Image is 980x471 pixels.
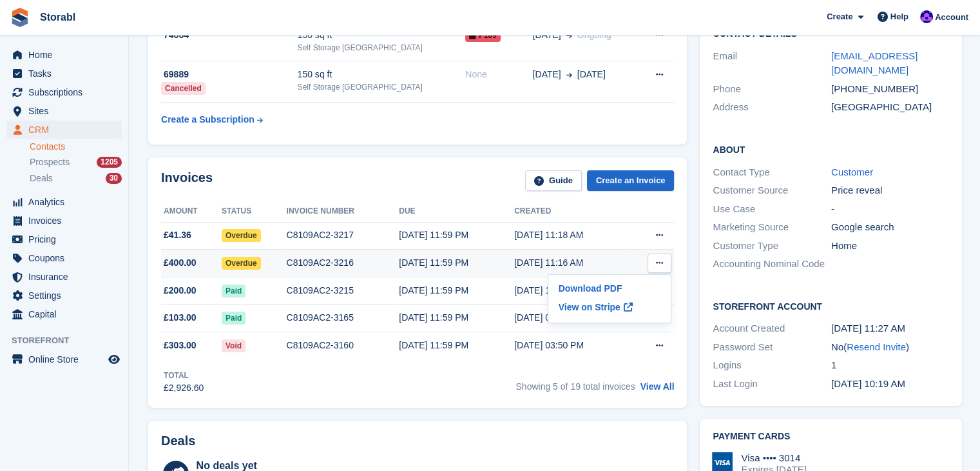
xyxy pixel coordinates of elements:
div: Visa •••• 3014 [741,452,806,464]
a: [EMAIL_ADDRESS][DOMAIN_NAME] [831,50,918,76]
a: Download PDF [553,280,666,297]
div: Self Storage [GEOGRAPHIC_DATA] [298,81,466,93]
span: Overdue [222,257,261,270]
div: [DATE] 11:18 AM [514,228,629,242]
div: [DATE] 11:59 PM [399,339,514,352]
th: Created [514,201,629,222]
div: [DATE] 05:06 PM [514,311,629,325]
a: menu [6,230,122,248]
th: Status [222,201,287,222]
span: Storefront [12,334,128,347]
a: menu [6,65,122,83]
div: C8109AC2-3215 [287,284,399,297]
a: menu [6,249,122,267]
div: 74664 [161,28,298,42]
h2: About [713,143,949,155]
img: stora-icon-8386f47178a22dfd0bd8f6a31ec36ba5ce8667c1dd55bd0f319d3a0aa187defe.svg [10,8,30,27]
a: Customer [831,166,873,177]
div: C8109AC2-3160 [287,339,399,352]
span: £200.00 [164,284,197,297]
a: menu [6,121,122,139]
h2: Payment cards [713,432,949,442]
a: Create a Subscription [161,108,263,132]
div: Logins [713,358,831,373]
div: £2,926.60 [164,381,204,395]
span: ( ) [843,341,909,352]
a: menu [6,305,122,323]
span: Paid [222,312,245,325]
div: C8109AC2-3216 [287,256,399,270]
div: Price reveal [831,183,950,198]
div: 150 sq ft [298,28,466,42]
span: Home [28,46,106,64]
span: £41.36 [164,228,191,242]
a: Storabl [35,6,81,28]
span: [DATE] [533,28,561,42]
div: [DATE] 11:59 PM [399,228,514,242]
div: [DATE] 11:59 PM [399,284,514,297]
div: Marketing Source [713,220,831,235]
th: Due [399,201,514,222]
div: [DATE] 11:16 AM [514,256,629,270]
a: menu [6,83,122,101]
div: 30 [106,173,122,184]
span: Capital [28,305,106,323]
a: menu [6,350,122,368]
span: Online Store [28,350,106,368]
a: Create an Invoice [587,170,675,192]
div: Account Created [713,321,831,336]
span: Deals [30,172,53,185]
a: menu [6,268,122,286]
div: Self Storage [GEOGRAPHIC_DATA] [298,42,466,54]
span: F109 [465,29,500,42]
div: - [831,202,950,217]
div: Password Set [713,340,831,355]
img: Bailey Hunt [920,10,933,23]
h2: Deals [161,434,195,448]
span: £103.00 [164,311,197,325]
div: [GEOGRAPHIC_DATA] [831,100,950,115]
div: 1205 [97,157,122,168]
span: Coupons [28,249,106,267]
span: Help [890,10,908,23]
div: [DATE] 11:59 PM [399,311,514,325]
span: Pricing [28,230,106,248]
span: [DATE] [533,68,561,81]
div: [DATE] 11:15 AM [514,284,629,297]
a: Contacts [30,141,122,153]
div: Use Case [713,202,831,217]
a: View All [640,381,675,392]
a: Guide [525,170,582,192]
h2: Invoices [161,170,213,192]
span: CRM [28,121,106,139]
span: [DATE] [577,68,606,81]
div: Customer Source [713,183,831,198]
span: Settings [28,286,106,305]
div: 150 sq ft [298,68,466,81]
h2: Storefront Account [713,299,949,312]
th: Amount [161,201,222,222]
span: Sites [28,102,106,120]
div: No [831,340,950,355]
div: Create a Subscription [161,113,255,126]
span: Ongoing [577,30,611,40]
div: Email [713,49,831,78]
div: C8109AC2-3165 [287,311,399,325]
a: menu [6,193,122,211]
time: 2025-03-24 10:19:00 UTC [831,378,905,389]
span: Overdue [222,229,261,242]
a: Resend Invite [847,341,906,352]
span: Paid [222,285,245,297]
span: £303.00 [164,339,197,352]
a: Prospects 1205 [30,155,122,169]
span: Prospects [30,156,70,168]
div: Phone [713,82,831,97]
div: C8109AC2-3217 [287,228,399,242]
span: Tasks [28,65,106,83]
a: menu [6,102,122,120]
span: Account [935,11,968,24]
span: Invoices [28,212,106,230]
a: menu [6,46,122,64]
div: [DATE] 11:27 AM [831,321,950,336]
div: 69889 [161,68,298,81]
